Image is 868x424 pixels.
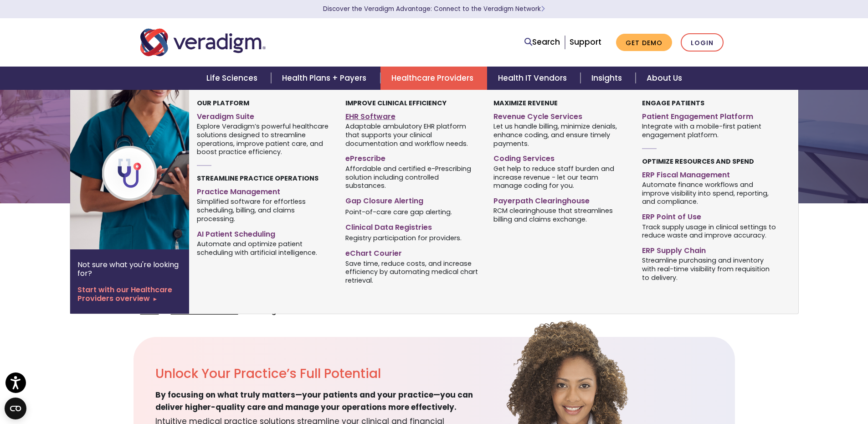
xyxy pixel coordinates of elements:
[642,256,776,282] span: Streamline purchasing and inventory with real-time visibility from requisition to delivery.
[642,209,776,222] a: ERP Point of Use
[493,164,628,190] span: Get help to reduce staff burden and increase revenue - let our team manage coding for you.
[345,219,480,233] a: Clinical Data Registries
[580,67,636,90] a: Insights
[197,239,331,257] span: Automate and optimize patient scheduling with artificial intelligence.
[345,245,480,259] a: eChart Courier
[570,36,601,47] a: Support
[541,5,545,13] span: Learn More
[345,98,447,108] strong: Improve Clinical Efficiency
[197,109,331,122] a: Veradigm Suite
[345,259,480,285] span: Save time, reduce costs, and increase efficiency by automating medical chart retrieval.
[345,233,462,243] span: Registry participation for providers.
[380,67,487,90] a: Healthcare Providers
[345,122,480,148] span: Adaptable ambulatory EHR platform that supports your clinical documentation and workflow needs.
[642,222,776,240] span: Track supply usage in clinical settings to reduce waste and improve accuracy.
[345,109,480,122] a: EHR Software
[5,398,26,419] button: Open CMP widget
[487,67,580,90] a: Health IT Vendors
[493,206,628,224] span: RCM clearinghouse that streamlines billing and claims exchange.
[271,67,380,90] a: Health Plans + Payers
[345,193,480,206] a: Gap Closure Alerting
[642,98,704,108] strong: Engage Patients
[345,207,452,216] span: Point-of-care care gap alerting.
[493,122,628,148] span: Let us handle billing, minimize denials, enhance coding, and ensure timely payments.
[642,180,776,206] span: Automate finance workflows and improve visibility into spend, reporting, and compliance.
[197,197,331,223] span: Simplified software for effortless scheduling, billing, and claims processing.
[77,260,182,278] p: Not sure what you're looking for?
[155,366,484,382] h2: Unlock Your Practice’s Full Potential
[140,27,266,57] img: Veradigm logo
[197,226,331,239] a: AI Patient Scheduling
[616,34,672,52] a: Get Demo
[195,67,271,90] a: Life Sciences
[642,109,776,122] a: Patient Engagement Platform
[524,36,560,48] a: Search
[493,109,628,122] a: Revenue Cycle Services
[642,167,776,180] a: ERP Fiscal Management
[681,33,724,52] a: Login
[493,193,628,206] a: Payerpath Clearinghouse
[642,157,754,166] strong: Optimize Resources and Spend
[636,67,693,90] a: About Us
[197,184,331,197] a: Practice Management
[345,164,480,190] span: Affordable and certified e-Prescribing solution including controlled substances.
[155,389,484,414] span: By focusing on what truly matters—your patients and your practice—you can deliver higher-quality ...
[493,98,558,108] strong: Maximize Revenue
[197,98,249,108] strong: Our Platform
[197,122,331,156] span: Explore Veradigm’s powerful healthcare solutions designed to streamline operations, improve patie...
[345,150,480,164] a: ePrescribe
[493,150,628,164] a: Coding Services
[77,285,182,303] a: Start with our Healthcare Providers overview
[70,90,217,249] img: Healthcare Provider
[642,122,776,140] span: Integrate with a mobile-first patient engagement platform.
[323,5,545,13] a: Discover the Veradigm Advantage: Connect to the Veradigm NetworkLearn More
[642,243,776,256] a: ERP Supply Chain
[197,174,318,183] strong: Streamline Practice Operations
